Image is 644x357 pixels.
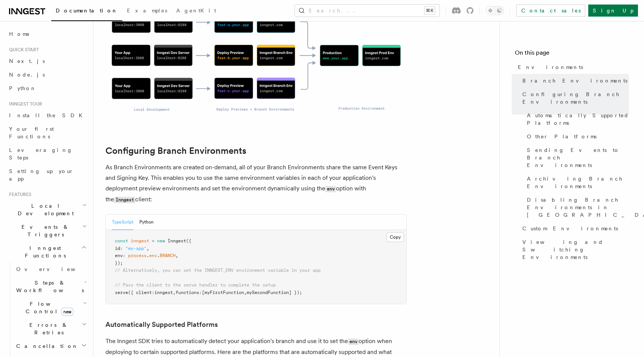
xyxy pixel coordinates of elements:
span: // Alternatively, you can set the INNGEST_ENV environment variable in your app [115,268,320,273]
span: Environments [518,63,583,71]
span: Cancellation [13,342,78,350]
span: Custom Environments [522,225,618,232]
span: AgentKit [176,8,216,14]
code: Inngest [114,197,135,203]
span: Examples [127,8,167,14]
span: Inngest Functions [6,244,81,259]
a: Python [6,81,89,95]
span: inngest [154,290,173,295]
a: AgentKit [172,2,221,20]
span: Branch Environments [522,77,627,84]
a: Automatically Supported Platforms [524,109,629,130]
a: Leveraging Steps [6,143,89,164]
button: Inngest Functions [6,241,89,262]
a: Sign Up [588,5,638,17]
span: Leveraging Steps [9,147,73,161]
span: inngest [131,238,149,244]
a: Node.js [6,68,89,81]
span: , [147,246,149,251]
span: Your first Functions [9,126,54,139]
span: Inngest [168,238,186,244]
button: Steps & Workflows [13,276,89,297]
button: Toggle dark mode [486,6,504,15]
span: Install the SDK [9,112,87,118]
span: Archiving Branch Environments [527,175,629,190]
span: Inngest tour [6,101,42,107]
span: Features [6,192,31,198]
span: Flow Control [13,300,83,315]
code: env [325,186,336,192]
span: : [123,253,125,258]
a: Next.js [6,54,89,68]
a: Overview [13,262,89,276]
span: Quick start [6,47,39,53]
span: const [115,238,128,244]
span: Node.js [9,72,45,78]
span: [myFirstFunction [202,290,244,295]
span: // Pass the client to the serve handler to complete the setup [115,282,276,288]
span: Other Platforms [527,133,597,140]
button: Python [139,215,154,230]
a: Archiving Branch Environments [524,172,629,193]
a: Other Platforms [524,130,629,143]
button: Flow Controlnew [13,297,89,318]
a: Home [6,27,89,41]
span: mySecondFunction] }); [247,290,302,295]
span: . [147,253,149,258]
span: : [152,290,154,295]
button: Copy [386,232,404,242]
span: serve [115,290,128,295]
span: Automatically Supported Platforms [527,112,629,127]
button: Local Development [6,199,89,220]
a: Your first Functions [6,122,89,143]
span: new [157,238,165,244]
span: Sending Events to Branch Environments [527,146,629,169]
a: Viewing and Switching Environments [519,235,629,264]
span: Viewing and Switching Environments [522,238,629,261]
span: Overview [16,266,94,272]
a: Install the SDK [6,109,89,122]
span: env [115,253,123,258]
span: }); [115,260,123,266]
a: Examples [122,2,172,20]
span: BRANCH [160,253,175,258]
span: Next.js [9,58,45,64]
span: , [175,253,178,258]
span: , [173,290,175,295]
a: Setting up your app [6,164,89,185]
span: Events & Triggers [6,223,82,238]
span: Local Development [6,202,82,217]
span: . [157,253,160,258]
a: Sending Events to Branch Environments [524,143,629,172]
a: Disabling Branch Environments in [GEOGRAPHIC_DATA] [524,193,629,222]
span: functions [175,290,199,295]
kbd: ⌘K [424,7,435,14]
span: , [244,290,247,295]
a: Environments [515,60,629,74]
span: Configuring Branch Environments [522,90,629,106]
button: Cancellation [13,339,89,353]
span: Home [9,30,30,38]
span: Documentation [56,8,118,14]
span: Python [9,85,37,91]
button: Search...⌘K [295,5,440,17]
button: TypeScript [112,215,133,230]
span: ({ [186,238,191,244]
a: Contact sales [516,5,585,17]
a: Automatically Supported Platforms [105,319,218,330]
a: Configuring Branch Environments [105,146,246,156]
span: new [61,308,73,316]
span: = [152,238,154,244]
a: Documentation [51,2,122,21]
button: Errors & Retries [13,318,89,339]
h4: On this page [515,48,629,60]
span: id [115,246,120,251]
img: The software development lifecycle from local development to Branch Environments to Production [105,2,407,121]
a: Configuring Branch Environments [519,87,629,109]
code: env [348,339,359,345]
a: Branch Environments [519,74,629,87]
span: : [199,290,202,295]
p: As Branch Environments are created on-demand, all of your Branch Environments share the same Even... [105,162,407,205]
span: "my-app" [125,246,147,251]
span: : [120,246,123,251]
